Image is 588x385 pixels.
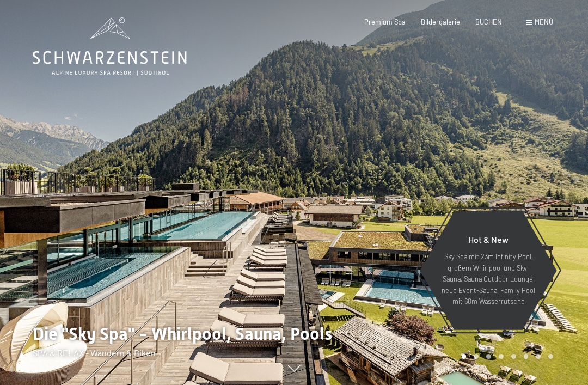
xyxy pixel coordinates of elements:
[474,354,479,359] div: Carousel Page 2
[475,17,502,26] a: BUCHEN
[486,354,491,359] div: Carousel Page 3
[548,354,553,359] div: Carousel Page 8
[441,251,536,307] p: Sky Spa mit 23m Infinity Pool, großem Whirlpool und Sky-Sauna, Sauna Outdoor Lounge, neue Event-S...
[535,17,553,26] span: Menü
[462,354,467,359] div: Carousel Page 1 (Current Slide)
[458,354,553,359] div: Carousel Pagination
[419,211,558,331] a: Hot & New Sky Spa mit 23m Infinity Pool, großem Whirlpool und Sky-Sauna, Sauna Outdoor Lounge, ne...
[468,234,509,245] span: Hot & New
[499,354,504,359] div: Carousel Page 4
[364,17,406,26] a: Premium Spa
[536,354,541,359] div: Carousel Page 7
[511,354,516,359] div: Carousel Page 5
[421,17,460,26] a: Bildergalerie
[524,354,529,359] div: Carousel Page 6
